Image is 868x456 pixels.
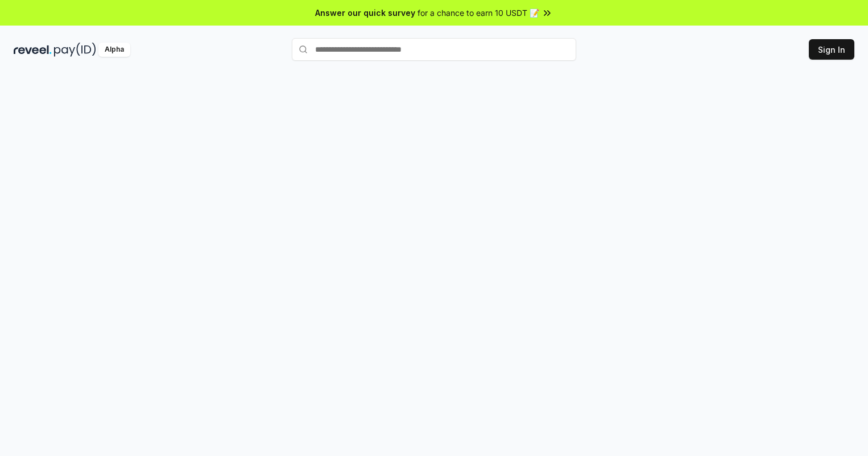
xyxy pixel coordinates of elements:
button: Sign In [809,39,854,60]
span: Answer our quick survey [315,7,415,19]
img: reveel_dark [14,43,52,57]
span: for a chance to earn 10 USDT 📝 [418,7,539,19]
div: Alpha [98,43,130,57]
img: pay_id [54,43,96,57]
